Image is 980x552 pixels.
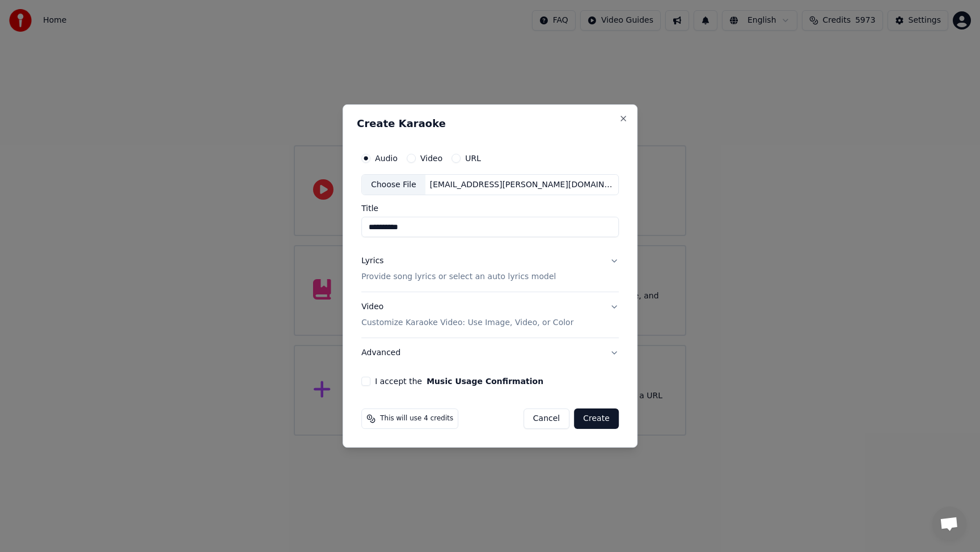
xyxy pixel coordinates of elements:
label: Video [420,154,442,162]
p: Customize Karaoke Video: Use Image, Video, or Color [361,317,573,328]
label: URL [465,154,481,162]
div: Choose File [362,175,425,195]
button: LyricsProvide song lyrics or select an auto lyrics model [361,247,619,292]
div: Lyrics [361,256,383,267]
div: Video [361,302,573,329]
button: VideoCustomize Karaoke Video: Use Image, Video, or Color [361,293,619,338]
button: Cancel [523,408,569,429]
span: This will use 4 credits [380,414,453,423]
button: I accept the [426,377,543,385]
label: I accept the [375,377,543,385]
label: Audio [375,154,398,162]
div: [EMAIL_ADDRESS][PERSON_NAME][DOMAIN_NAME]/Shared drives/Sing King G Drive/Filemaker/CPT_Tracks/Ne... [425,179,618,191]
button: Create [574,408,619,429]
h2: Create Karaoke [357,119,623,129]
p: Provide song lyrics or select an auto lyrics model [361,272,556,283]
label: Title [361,205,619,213]
button: Advanced [361,338,619,368]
